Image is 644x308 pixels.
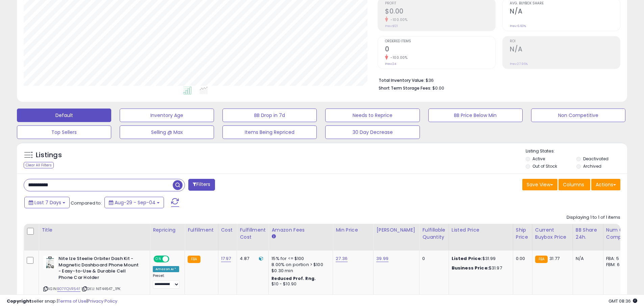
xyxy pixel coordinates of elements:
span: 31.77 [549,255,559,262]
div: BB Share 24h. [576,227,600,241]
small: Prev: 24 [385,62,396,66]
span: Profit [385,2,495,5]
b: Listed Price: [452,255,482,262]
b: Short Term Storage Fees: [379,85,431,91]
div: $10 - $10.90 [271,281,328,287]
button: Selling @ Max [120,125,214,139]
button: Columns [558,179,590,190]
div: 0 [422,256,443,262]
label: Deactivated [583,156,609,162]
h2: 0 [385,45,495,54]
small: Prev: 27.96% [510,62,528,66]
button: Save View [522,179,557,190]
small: Amazon Fees. [271,234,276,240]
div: Clear All Filters [24,162,54,168]
span: 2025-09-12 08:36 GMT [609,298,637,304]
b: Business Price: [452,265,489,271]
li: $36 [379,76,615,84]
div: 15% for <= $100 [271,256,328,262]
div: Current Buybox Price [535,227,570,241]
div: 4.87 [240,256,263,262]
b: Nite Ize Steelie Orbiter Dash Kit - Magnetic Dashboard Phone Mount - Easy-to-Use & Durable Cell P... [58,256,141,282]
button: Last 7 Days [24,197,70,208]
div: $0.30 min [271,268,328,274]
div: N/A [576,256,598,262]
strong: Copyright [7,298,31,304]
label: Active [532,156,545,162]
div: Amazon AI * [153,266,179,272]
span: Compared to: [71,200,102,206]
h2: $0.00 [385,7,495,17]
span: | SKU: NIT44647_1PK [81,286,120,291]
div: Fulfillable Quantity [422,227,446,241]
div: Preset: [153,274,180,289]
a: Privacy Policy [88,298,117,304]
button: BB Price Below Min [428,109,523,122]
button: Filters [188,179,215,191]
a: 39.99 [376,255,388,262]
a: Terms of Use [58,298,87,304]
b: Total Inventory Value: [379,77,425,83]
h2: N/A [510,45,620,54]
h2: N/A [510,7,620,17]
div: Title [42,227,147,234]
div: Num of Comp. [606,227,631,241]
span: Columns [563,181,584,188]
span: ROI [510,40,620,43]
div: Cost [221,227,234,234]
img: 41jGURhvzQL._SL40_.jpg [43,256,57,269]
div: $31.99 [452,256,508,262]
div: FBA: 5 [606,256,628,262]
button: 30 Day Decrease [325,125,420,139]
button: Needs to Reprice [325,109,420,122]
div: Repricing [153,227,182,234]
label: Archived [583,163,601,169]
button: Top Sellers [17,125,111,139]
span: Last 7 Days [34,199,61,206]
span: OFF [168,256,179,262]
small: Prev: $121 [385,24,398,28]
span: Aug-29 - Sep-04 [115,199,156,206]
button: Items Being Repriced [222,125,317,139]
button: Inventory Age [120,109,214,122]
button: BB Drop in 7d [222,109,317,122]
a: 17.97 [221,255,231,262]
span: $0.00 [432,85,444,91]
div: Amazon Fees [271,227,330,234]
button: Aug-29 - Sep-04 [104,197,164,208]
small: -100.00% [388,55,407,60]
span: Avg. Buybox Share [510,2,620,5]
div: Listed Price [452,227,510,234]
div: [PERSON_NAME] [376,227,416,234]
b: Reduced Prof. Rng. [271,276,316,281]
div: Fulfillment [188,227,215,234]
small: FBA [188,256,200,263]
h5: Listings [36,150,62,160]
small: FBA [535,256,548,263]
div: FBM: 6 [606,262,628,268]
span: ON [154,256,163,262]
a: 27.36 [336,255,348,262]
button: Actions [591,179,620,190]
div: $31.97 [452,265,508,271]
div: 8.00% on portion > $100 [271,262,328,268]
div: Displaying 1 to 1 of 1 items [567,214,620,221]
a: B07FQVR54F [57,286,80,292]
button: Non Competitive [531,109,625,122]
div: seller snap | | [7,298,117,305]
label: Out of Stock [532,163,557,169]
div: Fulfillment Cost [240,227,266,241]
small: -100.00% [388,17,407,22]
button: Default [17,109,111,122]
div: 0.00 [516,256,527,262]
span: Ordered Items [385,40,495,43]
p: Listing States: [526,148,627,155]
small: Prev: 6.60% [510,24,526,28]
div: Ship Price [516,227,529,241]
div: Min Price [336,227,371,234]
